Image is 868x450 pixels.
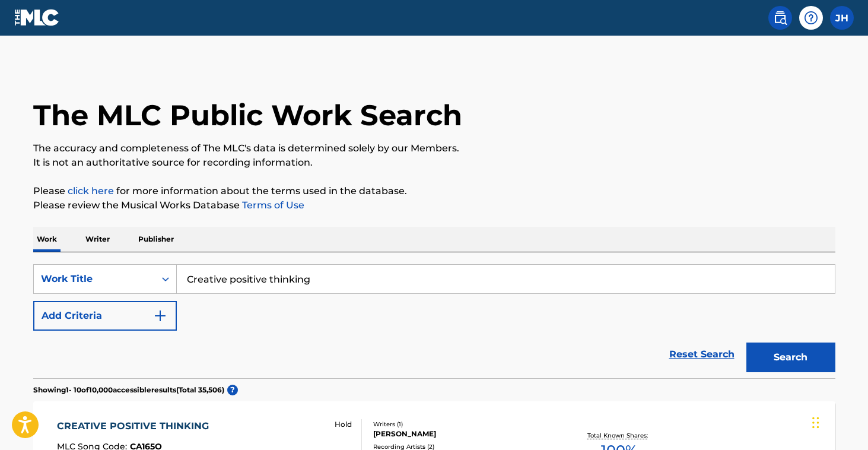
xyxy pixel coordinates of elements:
img: help [804,11,818,25]
button: Search [746,343,835,372]
div: Help [799,6,823,30]
p: Work [33,227,61,252]
p: Total Known Shares: [587,431,651,440]
h1: The MLC Public Work Search [33,97,462,133]
div: User Menu [830,6,854,30]
p: The accuracy and completeness of The MLC's data is determined solely by our Members. [33,141,835,156]
a: Terms of Use [240,199,304,211]
iframe: Resource Center [835,281,868,379]
img: search [773,11,787,25]
form: Search Form [33,264,835,378]
p: Please review the Musical Works Database [33,198,835,213]
div: CREATIVE POSITIVE THINKING [57,419,215,433]
div: Writers ( 1 ) [373,420,552,429]
a: click here [68,185,114,197]
p: Publisher [135,227,177,252]
iframe: Chat Widget [809,393,868,450]
p: It is not an authoritative source for recording information. [33,156,835,170]
p: Writer [82,227,113,252]
p: Hold [335,419,352,430]
a: Reset Search [663,341,740,367]
div: Work Title [41,272,148,286]
img: 9d2ae6d4665cec9f34b9.svg [153,309,167,323]
div: [PERSON_NAME] [373,429,552,439]
div: Drag [812,405,819,441]
span: ? [227,385,238,395]
button: Add Criteria [33,301,177,331]
p: Please for more information about the terms used in the database. [33,184,835,198]
p: Showing 1 - 10 of 10,000 accessible results (Total 35,506 ) [33,385,224,395]
a: Public Search [768,6,792,30]
img: MLC Logo [14,9,60,26]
